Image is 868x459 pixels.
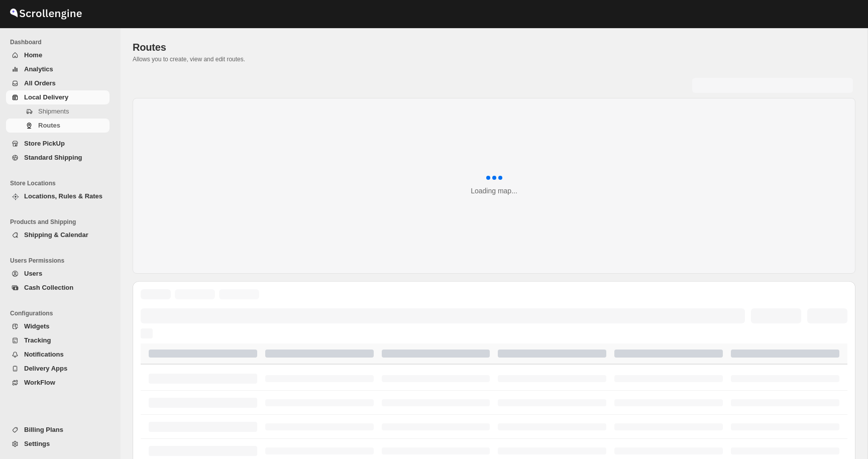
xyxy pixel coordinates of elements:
span: All Orders [24,79,56,87]
span: Local Delivery [24,93,68,101]
button: Delivery Apps [6,362,110,376]
button: Tracking [6,333,110,348]
span: Settings [24,440,50,447]
span: Store PickUp [24,140,65,147]
span: Standard Shipping [24,154,82,161]
button: Locations, Rules & Rates [6,189,110,203]
button: Notifications [6,348,110,362]
span: Routes [38,122,60,129]
span: Users [24,270,42,277]
span: WorkFlow [24,379,55,386]
span: Routes [133,42,166,53]
button: Billing Plans [6,423,110,437]
span: Home [24,51,42,59]
button: All Orders [6,76,110,90]
button: Widgets [6,319,110,333]
button: Routes [6,119,110,133]
button: Cash Collection [6,281,110,295]
span: Billing Plans [24,426,63,433]
button: Analytics [6,62,110,76]
span: Shipments [38,107,69,115]
span: Tracking [24,336,51,344]
div: Loading map... [471,186,517,196]
span: Products and Shipping [10,218,114,226]
button: Shipments [6,104,110,119]
span: Delivery Apps [24,365,67,372]
span: Widgets [24,322,49,330]
span: Configurations [10,309,114,317]
p: Allows you to create, view and edit routes. [133,55,855,63]
button: WorkFlow [6,376,110,390]
button: Home [6,48,110,62]
button: Shipping & Calendar [6,228,110,242]
span: Notifications [24,351,64,358]
span: Dashboard [10,38,114,46]
span: Locations, Rules & Rates [24,192,102,200]
span: Cash Collection [24,284,73,291]
span: Analytics [24,65,53,73]
span: Shipping & Calendar [24,231,88,239]
span: Users Permissions [10,257,114,265]
button: Settings [6,437,110,451]
span: Store Locations [10,179,114,187]
button: Users [6,267,110,281]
